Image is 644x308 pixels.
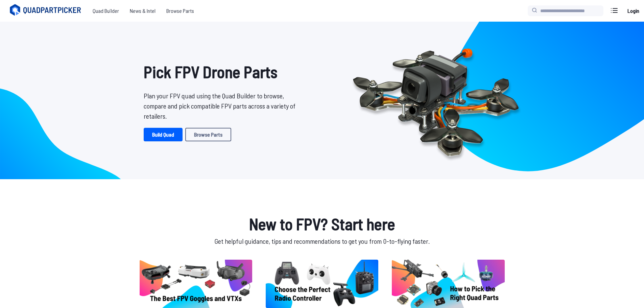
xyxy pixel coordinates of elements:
a: Browse Parts [161,4,199,18]
h1: New to FPV? Start here [138,212,506,236]
a: Quad Builder [87,4,124,18]
a: Build Quad [144,128,183,141]
a: News & Intel [124,4,161,18]
h1: Pick FPV Drone Parts [144,60,301,84]
a: Login [625,4,641,18]
p: Get helpful guidance, tips and recommendations to get you from 0-to-flying faster. [138,236,506,246]
img: image of post [266,260,378,308]
a: Browse Parts [185,128,231,141]
img: image of post [392,260,504,308]
p: Plan your FPV quad using the Quad Builder to browse, compare and pick compatible FPV parts across... [144,91,301,121]
img: image of post [140,260,252,308]
img: Quadcopter [338,33,533,168]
